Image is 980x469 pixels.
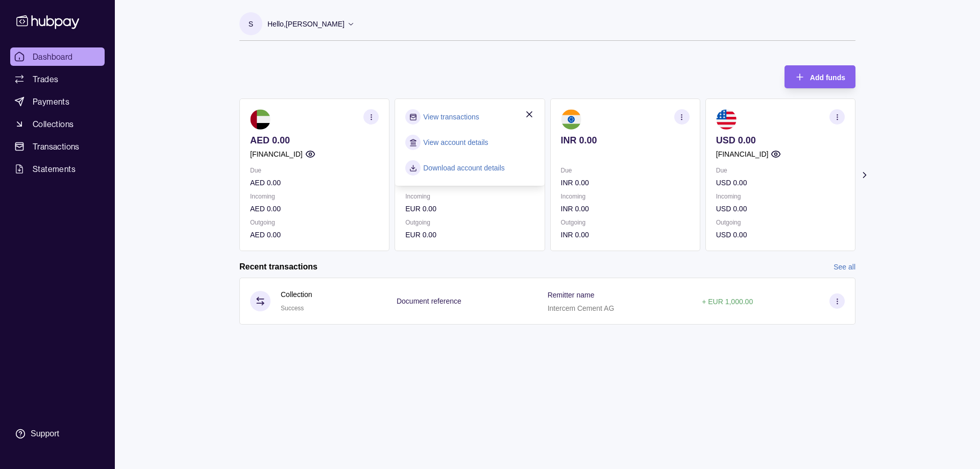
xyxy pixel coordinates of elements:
[561,217,690,228] p: Outgoing
[716,149,769,160] p: [FINANCIAL_ID]
[239,261,317,273] h2: Recent transactions
[33,118,73,130] span: Collections
[423,137,488,148] a: View account details
[10,70,105,88] a: Trades
[405,229,534,240] p: EUR 0.00
[561,191,690,202] p: Incoming
[423,111,479,122] a: View transactions
[702,298,753,306] p: + EUR 1,000.00
[834,261,855,273] a: See all
[10,47,105,66] a: Dashboard
[716,191,845,202] p: Incoming
[33,95,69,108] span: Payments
[250,217,379,228] p: Outgoing
[561,177,690,188] p: INR 0.00
[548,291,595,299] p: Remitter name
[548,304,615,312] p: Intercem Cement AG
[250,203,379,214] p: AED 0.00
[716,165,845,176] p: Due
[561,165,690,176] p: Due
[716,135,845,146] p: USD 0.00
[31,428,59,439] div: Support
[397,297,461,305] p: Document reference
[281,289,312,300] p: Collection
[10,137,105,156] a: Transactions
[810,73,845,82] span: Add funds
[405,217,534,228] p: Outgoing
[405,191,534,202] p: Incoming
[716,109,737,130] img: us
[250,191,379,202] p: Incoming
[250,165,379,176] p: Due
[716,177,845,188] p: USD 0.00
[10,92,105,111] a: Payments
[250,149,303,160] p: [FINANCIAL_ID]
[33,51,73,63] span: Dashboard
[561,109,581,130] img: in
[250,177,379,188] p: AED 0.00
[267,18,345,30] p: Hello, [PERSON_NAME]
[561,203,690,214] p: INR 0.00
[10,160,105,178] a: Statements
[10,115,105,133] a: Collections
[716,203,845,214] p: USD 0.00
[785,65,855,88] button: Add funds
[716,217,845,228] p: Outgoing
[281,305,304,312] span: Success
[716,229,845,240] p: USD 0.00
[561,135,690,146] p: INR 0.00
[561,229,690,240] p: INR 0.00
[33,73,58,85] span: Trades
[249,18,253,30] p: S
[33,140,80,153] span: Transactions
[423,162,505,174] a: Download account details
[250,135,379,146] p: AED 0.00
[250,109,271,130] img: ae
[33,163,76,175] span: Statements
[10,423,105,445] a: Support
[250,229,379,240] p: AED 0.00
[405,203,534,214] p: EUR 0.00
